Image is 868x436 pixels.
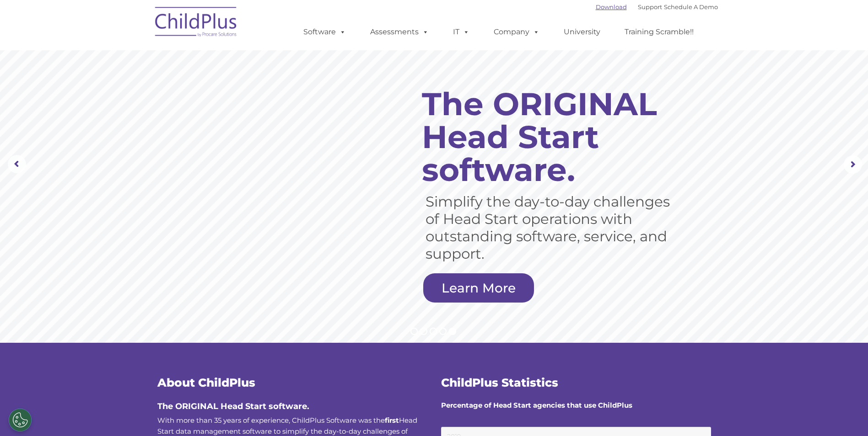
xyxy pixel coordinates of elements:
[426,193,679,262] rs-layer: Simplify the day-to-day challenges of Head Start operations with outstanding software, service, a...
[423,273,534,303] a: Learn More
[441,376,558,389] span: ChildPlus Statistics
[385,416,399,425] b: first
[151,0,242,46] img: ChildPlus by Procare Solutions
[596,3,718,11] font: |
[664,3,718,11] a: Schedule A Demo
[555,23,609,41] a: University
[157,376,255,389] span: About ChildPlus
[441,401,632,409] strong: Percentage of Head Start agencies that use ChildPlus
[294,23,355,41] a: Software
[596,3,627,11] a: Download
[485,23,549,41] a: Company
[638,3,662,11] a: Support
[444,23,479,41] a: IT
[422,87,693,186] rs-layer: The ORIGINAL Head Start software.
[615,23,703,41] a: Training Scramble!!
[361,23,438,41] a: Assessments
[157,401,309,411] span: The ORIGINAL Head Start software.
[9,409,32,431] button: Cookies Settings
